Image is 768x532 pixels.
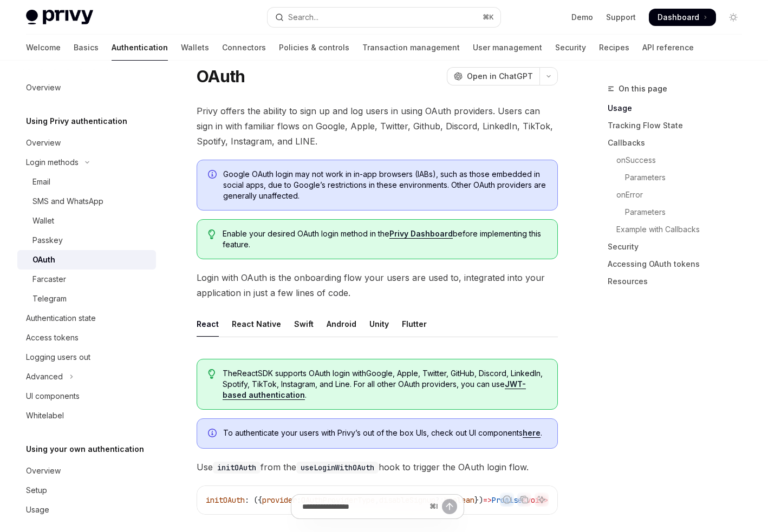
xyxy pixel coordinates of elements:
a: UI components [17,386,156,406]
span: Google OAuth login may not work in in-app browsers (IABs), such as those embedded in social apps,... [223,169,546,201]
div: React [197,311,219,337]
a: Passkey [17,231,156,250]
a: Recipes [599,35,629,61]
div: Whitelabel [26,409,64,422]
a: Access tokens [17,328,156,347]
div: Farcaster [32,273,66,286]
a: Logging users out [17,347,156,367]
span: To authenticate your users with Privy’s out of the box UIs, check out UI components . [223,428,546,438]
button: Open search [268,8,500,27]
a: Accessing OAuth tokens [608,255,751,273]
div: Overview [26,81,61,94]
div: Advanced [26,370,63,383]
a: onSuccess [608,152,751,169]
a: Authentication state [17,308,156,328]
a: Telegram [17,289,156,308]
svg: Tip [208,229,216,239]
span: On this page [619,82,667,95]
a: Usage [608,100,751,117]
div: OAuth [32,253,55,266]
div: Setup [26,484,47,497]
a: Basics [74,35,99,61]
a: SMS and WhatsApp [17,192,156,211]
div: Wallet [32,214,54,227]
button: Toggle dark mode [725,9,742,26]
a: Overview [17,133,156,153]
button: Send message [442,499,457,514]
a: Setup [17,481,156,500]
a: Security [608,238,751,255]
button: Open in ChatGPT [447,67,539,86]
div: Authentication state [26,312,96,325]
a: Welcome [26,35,61,61]
a: Wallet [17,211,156,231]
a: Support [606,12,636,23]
span: ⌘ K [483,13,494,22]
span: Enable your desired OAuth login method in the before implementing this feature. [223,228,546,250]
div: Overview [26,464,61,477]
a: OAuth [17,250,156,270]
a: User management [473,35,542,61]
input: Ask a question... [302,495,425,518]
a: Parameters [608,169,751,186]
span: Privy offers the ability to sign up and log users in using OAuth providers. Users can sign in wit... [197,103,558,149]
a: Connectors [222,35,266,61]
div: SMS and WhatsApp [32,195,103,208]
div: UI components [26,390,80,403]
div: React Native [232,311,281,337]
div: Telegram [32,292,67,305]
div: Passkey [32,234,63,247]
a: Email [17,172,156,192]
div: Flutter [402,311,427,337]
a: Tracking Flow State [608,117,751,134]
a: here [523,428,541,438]
a: Resources [608,273,751,290]
span: Use from the hook to trigger the OAuth login flow. [197,459,558,475]
a: Example with Callbacks [608,221,751,238]
div: Unity [369,311,389,337]
a: Privy Dashboard [389,229,453,239]
button: Toggle Login methods section [17,153,156,172]
a: Demo [571,12,593,23]
a: Dashboard [649,9,716,26]
span: The React SDK supports OAuth login with Google, Apple, Twitter, GitHub, Discord, LinkedIn, Spotif... [223,368,546,400]
h5: Using your own authentication [26,443,144,456]
a: Authentication [112,35,168,61]
div: Overview [26,136,61,149]
div: Email [32,175,50,188]
a: Usage [17,500,156,520]
a: API reference [642,35,694,61]
button: Toggle Advanced section [17,367,156,386]
a: Callbacks [608,134,751,152]
a: onError [608,186,751,203]
a: Policies & controls [279,35,349,61]
a: Transaction management [362,35,460,61]
a: Overview [17,461,156,481]
svg: Tip [208,369,216,379]
span: Login with OAuth is the onboarding flow your users are used to, integrated into your application ... [197,270,558,300]
span: Open in ChatGPT [467,71,533,82]
a: Farcaster [17,270,156,289]
svg: Info [208,429,219,439]
a: Security [555,35,586,61]
div: Logging users out [26,351,90,364]
h5: Using Privy authentication [26,115,127,128]
div: Access tokens [26,331,79,344]
div: Android [327,311,356,337]
div: Search... [288,11,318,24]
a: Wallets [181,35,209,61]
img: light logo [26,10,93,25]
h1: OAuth [197,67,245,86]
a: Parameters [608,203,751,221]
span: Dashboard [658,12,699,23]
code: useLoginWithOAuth [296,462,379,474]
svg: Info [208,170,219,181]
div: Usage [26,503,49,516]
code: initOAuth [213,462,261,474]
div: Login methods [26,156,79,169]
div: Swift [294,311,314,337]
a: Whitelabel [17,406,156,425]
a: Overview [17,78,156,97]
